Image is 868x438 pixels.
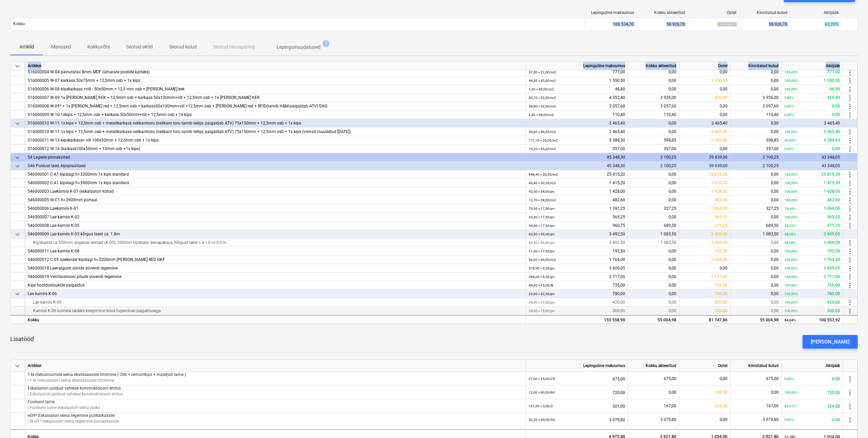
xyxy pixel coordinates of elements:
div: 1 550,50 [529,76,625,85]
div: 3 057,60 [529,102,625,111]
span: 689,50 [664,223,676,228]
div: 420,00 [529,298,625,307]
span: 0,00 [720,104,727,108]
small: 43,60 × 56,55 / m2 [529,130,556,134]
span: 565,25 [715,215,727,219]
div: Ootel [679,62,731,70]
span: 0,00 [668,291,676,296]
span: 357,00 [766,146,779,151]
div: 1 550,50 [784,76,840,85]
div: 546 Puidust laed, kipsplaatlaed [28,162,523,170]
span: 110,40 [664,112,676,117]
small: 100,00% [784,130,798,134]
small: 63,50 × 55,00 / jm [529,232,555,236]
span: more_vert [846,402,854,410]
div: 1 764,00 [529,255,625,264]
span: 357,00 [664,146,676,151]
div: 271,25 [784,221,840,230]
span: more_vert [846,85,854,93]
div: 1 064,00 [784,204,840,213]
p: Artiklid [18,43,35,50]
div: 516000011 W-13 kipskarkass+ vill 100x50mm + 12,5mm osb + 1x kips [28,136,523,145]
small: 0,00% [784,104,794,108]
span: more_vert [846,213,854,221]
div: 1 391,25 [529,204,625,213]
span: more_vert [846,281,854,290]
div: 546000006 Laekarniis K-01 [28,204,523,213]
span: 0,00 [720,112,727,117]
div: 546000003 Laekarniis K-07 (eskalaatori kohal) [28,187,523,196]
div: Kokku akteeritud [628,62,679,70]
span: 0,00 [720,146,727,151]
span: more_vert [846,68,854,76]
div: 4 352,40 [529,93,625,102]
div: 0,00 [628,119,679,128]
span: more_vert [846,145,854,153]
span: 0,00 [771,257,779,262]
span: 0,00 [720,70,727,74]
span: 0,00 [668,266,676,271]
div: 777,00 [784,68,840,76]
div: 516000005 W-07 karkass 50x75mm + 12,5mm osb + 1x kips [28,76,523,85]
div: 546000011 Lae karniis K-08 [28,247,523,255]
span: 0,00 [771,291,779,296]
div: 0,00 [784,145,840,153]
div: 516000006 W-08 kipskarkass +vill - 50x50mm + 12,5 mm osb + [PERSON_NAME] kek [28,85,523,93]
span: 0,00 [771,274,779,279]
div: 45 348,30 [526,162,628,170]
span: 0,00 [771,198,779,202]
span: more_vert [846,188,854,196]
span: 0,00 [771,266,779,271]
span: 1 415,20 [711,180,727,185]
span: 0,00 [771,87,779,91]
small: 9,80% [784,96,794,100]
span: more_vert [846,247,854,255]
span: 0,00 [668,215,676,219]
span: 0,00 [668,257,676,262]
small: 379,90 × 9,50 / jm [529,266,555,270]
small: 90,00% [784,138,796,142]
div: 2 465,40 [529,128,625,136]
div: 2 100,25 [628,153,679,162]
div: Lae karniis K-06 [28,298,523,307]
div: 45 348,30 [526,153,628,162]
div: 735,00 [529,281,625,290]
div: 39 639,00 [679,162,731,170]
p: Kokku [13,21,25,27]
div: 0,00 [784,102,840,111]
span: 689,50 [766,223,779,228]
span: 1 083,50 [660,232,676,236]
div: 516000012 W-14 (karkass100x50mm + 12mm osb +1x kips) [28,145,523,153]
small: 28,23% [784,224,796,228]
div: 25 815,20 [784,170,840,179]
div: 43 248,05 [782,162,843,170]
div: Kips hooldusluukide paigaldus [28,281,523,290]
span: more_vert [846,389,854,397]
small: 286,00 × 9,50 / jm [529,275,555,279]
div: 735,00 [784,281,840,290]
div: 0,00 [784,111,840,119]
div: 81 747,86 [679,315,731,324]
div: 1 415,20 [529,179,625,187]
div: Kokku [25,315,526,324]
small: 100,00% [784,173,798,176]
div: Aktijääk [782,62,843,70]
div: 546000002 C-A1 kipslagi h=3900mm 1x kips standard [28,179,523,187]
div: 2 409,00 [784,238,840,247]
span: 58 926,78 [769,22,787,27]
small: 24,00 × 15,00 / jm [529,309,555,313]
span: more_vert [846,273,854,281]
div: 780,00 [529,290,625,298]
span: 1 083,50 [763,232,779,236]
small: 79,50 × 17,50 / jm [529,207,555,210]
div: 2 409,00 [784,230,840,238]
div: 2 465,40 [784,128,840,136]
div: 2 717,00 [529,273,625,281]
span: 192,50 [715,249,727,253]
div: 54 Lagede pinnakatted [28,153,523,162]
div: 2 100,25 [731,153,782,162]
small: 100,00% [784,181,798,185]
span: 1 435,00 [711,138,727,143]
span: 0,00 [771,189,779,194]
div: Aktijääk [782,360,843,372]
